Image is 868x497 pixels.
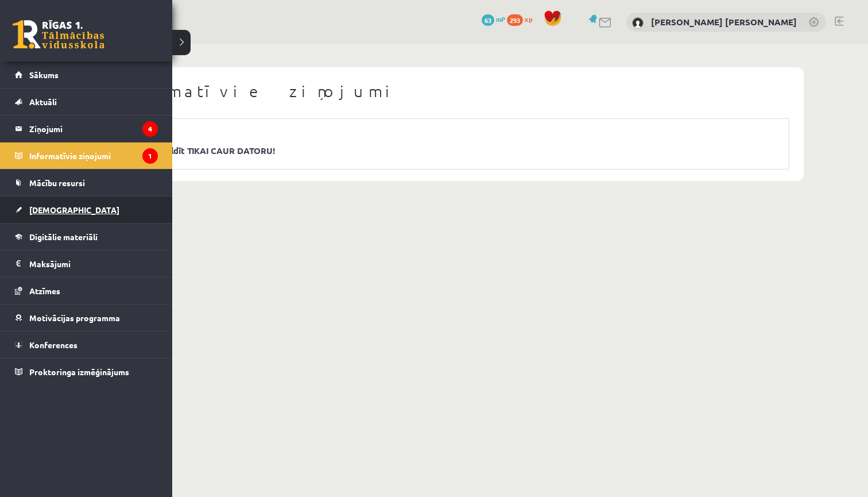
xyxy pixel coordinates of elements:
[142,121,158,137] i: 4
[15,142,158,169] a: Informatīvie ziņojumi1
[15,61,158,88] a: Sākums
[29,313,120,323] span: Motivācijas programma
[15,197,158,223] a: [DEMOGRAPHIC_DATA]
[482,14,505,24] a: 63 mP
[29,367,129,377] span: Proktoringa izmēģinājums
[29,251,158,277] legend: Maksājumi
[29,70,59,80] span: Sākums
[29,97,57,107] span: Aktuāli
[507,14,523,26] span: 293
[29,178,85,188] span: Mācību resursi
[29,286,60,296] span: Atzīmes
[651,16,797,28] a: [PERSON_NAME] [PERSON_NAME]
[29,115,158,142] legend: Ziņojumi
[632,17,644,29] img: Paula Nikola Cišeiko
[15,251,158,277] a: Maksājumi
[15,278,158,304] a: Atzīmes
[15,332,158,358] a: Konferences
[29,205,119,215] span: [DEMOGRAPHIC_DATA]
[482,14,494,26] span: 63
[496,14,505,24] span: mP
[98,144,774,157] a: Ieskaites drīkst pildīt TIKAI CAUR DATORU!
[15,115,158,142] a: Ziņojumi4
[15,305,158,331] a: Motivācijas programma
[525,14,532,24] span: xp
[13,20,104,49] a: Rīgas 1. Tālmācības vidusskola
[15,359,158,385] a: Proktoringa izmēģinājums
[507,14,538,24] a: 293 xp
[29,340,77,350] span: Konferences
[83,82,789,101] h1: Informatīvie ziņojumi
[29,142,158,169] legend: Informatīvie ziņojumi
[15,224,158,250] a: Digitālie materiāli
[15,169,158,196] a: Mācību resursi
[29,232,98,242] span: Digitālie materiāli
[15,88,158,115] a: Aktuāli
[142,148,158,164] i: 1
